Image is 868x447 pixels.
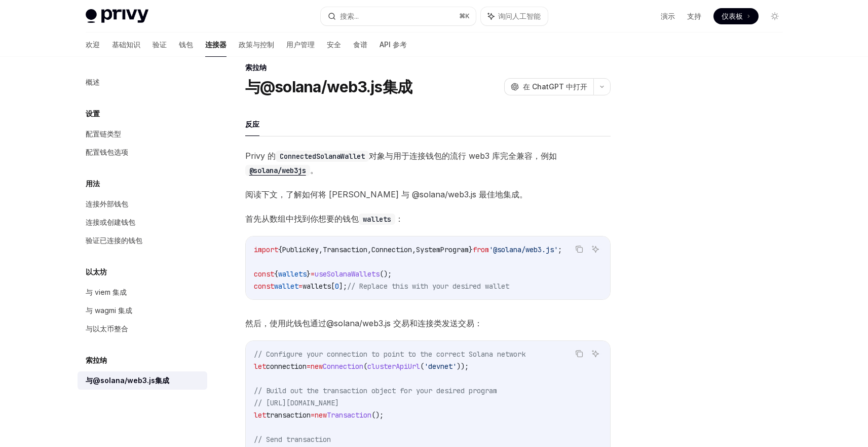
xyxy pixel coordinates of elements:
[498,12,541,20] font: 询问人工智能
[86,109,100,118] font: 设置
[340,12,359,20] font: 搜索...
[573,243,586,256] button: 复制代码块中的内容
[254,386,497,395] span: // Build out the transaction object for your desired program
[459,12,465,20] font: ⌘
[266,410,311,420] span: transaction
[278,269,307,279] span: wallets
[245,78,412,96] font: 与@solana/web3.js集成
[323,245,367,254] span: Transaction
[347,282,509,291] span: // Replace this with your desired wallet
[481,7,548,25] button: 询问人工智能
[286,40,315,49] font: 用户管理
[323,362,363,371] span: Connection
[245,189,527,199] font: 阅读下文，了解如何将 [PERSON_NAME] 与 @solana/web3.js 最佳地集成。
[86,9,148,23] img: 灯光标志
[78,143,207,161] a: 配置钱包选项
[86,129,121,138] font: 配置链类型
[335,282,339,291] span: 0
[353,40,367,49] font: 食谱
[327,410,371,420] span: Transaction
[239,32,274,57] a: 政策与控制
[311,269,315,279] span: =
[311,362,323,371] span: new
[589,243,602,256] button: 询问人工智能
[112,40,140,49] font: 基础知识
[254,282,274,291] span: const
[245,151,276,161] font: Privy 的
[457,362,469,371] span: ));
[86,148,128,156] font: 配置钱包选项
[78,231,207,250] a: 验证已连接的钱包
[278,245,282,254] span: {
[245,63,267,72] font: 索拉纳
[254,269,274,279] span: const
[473,245,489,254] span: from
[327,40,341,49] font: 安全
[310,165,318,175] font: 。
[315,410,327,420] span: new
[78,283,207,301] a: 与 viem 集成
[86,179,100,188] font: 用法
[78,195,207,213] a: 连接外部钱包
[153,40,167,49] font: 验证
[767,8,783,24] button: 切换暗模式
[86,40,100,49] font: 欢迎
[371,245,412,254] span: Connection
[86,236,142,245] font: 验证已连接的钱包
[307,362,311,371] span: =
[112,32,140,57] a: 基础知识
[245,318,482,328] font: 然后，使用此钱包通过@solana/web3.js 交易和连接类发送交易：
[78,301,207,320] a: 与 wagmi 集成
[239,40,274,49] font: 政策与控制
[558,245,562,254] span: ;
[416,245,469,254] span: SystemProgram
[86,32,100,57] a: 欢迎
[78,213,207,231] a: 连接或创建钱包
[395,214,403,224] font: ：
[469,245,473,254] span: }
[661,12,675,20] font: 演示
[78,320,207,338] a: 与以太币整合
[254,245,278,254] span: import
[78,73,207,91] a: 概述
[687,12,701,20] font: 支持
[254,398,339,407] span: // [URL][DOMAIN_NAME]
[86,356,107,364] font: 索拉纳
[274,282,298,291] span: wallet
[245,165,310,175] a: @solana/web3js
[86,288,127,296] font: 与 viem 集成
[367,245,371,254] span: ,
[311,410,315,420] span: =
[307,269,311,279] span: }
[661,11,675,21] a: 演示
[86,324,128,333] font: 与以太币整合
[371,410,384,420] span: ();
[573,347,586,360] button: 复制代码块中的内容
[179,40,193,49] font: 钱包
[86,267,107,276] font: 以太坊
[523,82,587,91] font: 在 ChatGPT 中打开
[424,362,457,371] span: 'devnet'
[179,32,193,57] a: 钱包
[722,12,743,20] font: 仪表板
[254,410,266,420] span: let
[380,269,392,279] span: ();
[86,306,132,315] font: 与 wagmi 集成
[245,165,310,176] code: @solana/web3js
[86,78,100,86] font: 概述
[86,218,135,226] font: 连接或创建钱包
[276,151,369,162] code: ConnectedSolanaWallet
[367,362,420,371] span: clusterApiUrl
[687,11,701,21] a: 支持
[713,8,759,24] a: 仪表板
[153,32,167,57] a: 验证
[266,362,307,371] span: connection
[359,214,395,225] code: wallets
[380,32,407,57] a: API 参考
[327,32,341,57] a: 安全
[205,40,227,49] font: 连接器
[363,362,367,371] span: (
[339,282,347,291] span: ];
[589,347,602,360] button: 询问人工智能
[78,371,207,390] a: 与@solana/web3.js集成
